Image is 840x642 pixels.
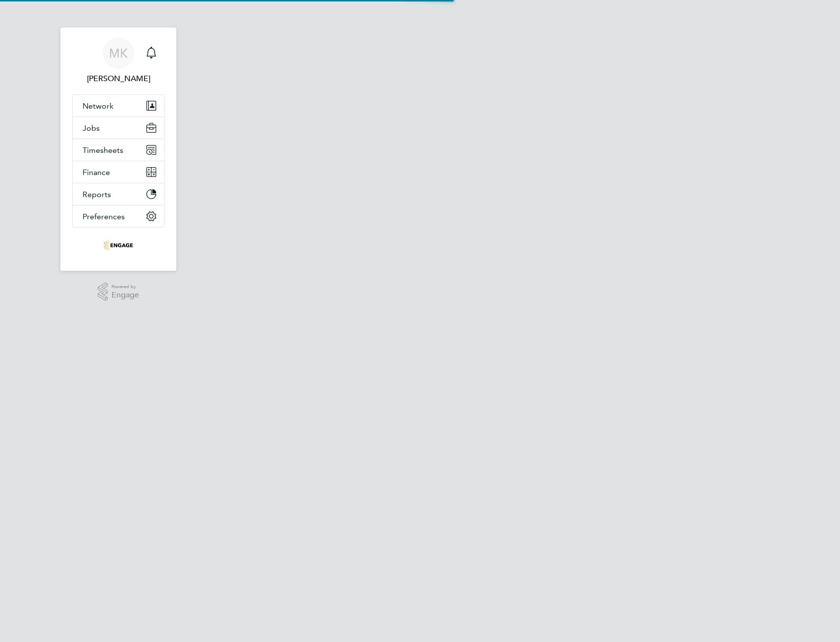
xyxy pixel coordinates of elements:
button: Network [73,95,164,117]
img: thebestconnection-logo-retina.png [104,237,133,253]
button: Reports [73,183,164,205]
a: Go to home page [72,237,165,253]
span: Jobs [83,123,100,133]
span: Timesheets [83,146,123,155]
span: Engage [112,291,139,299]
nav: Main navigation [60,28,176,271]
a: Powered byEngage [98,283,140,301]
span: Finance [83,168,110,177]
span: Monika Kosiorowska [72,73,165,85]
button: Finance [73,161,164,183]
span: MK [109,47,128,59]
span: Network [83,101,113,111]
span: Powered by [112,283,139,291]
span: Reports [83,190,111,199]
button: Jobs [73,117,164,139]
span: Preferences [83,212,125,221]
a: MK[PERSON_NAME] [72,37,165,85]
button: Preferences [73,205,164,227]
button: Timesheets [73,139,164,161]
